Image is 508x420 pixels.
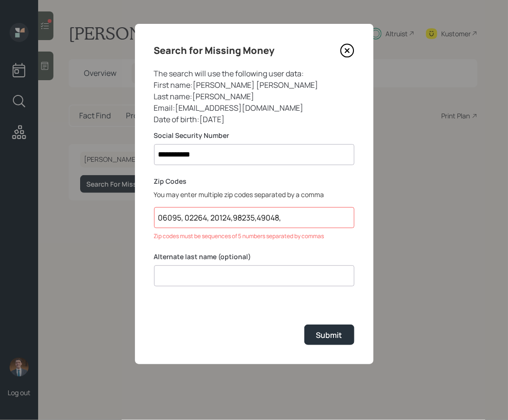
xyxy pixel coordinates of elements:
[154,232,354,241] div: Zip codes must be sequences of 5 numbers separated by commas
[154,43,275,58] h4: Search for Missing Money
[154,177,354,186] label: Zip Codes
[154,102,354,114] div: Email : [EMAIL_ADDRESS][DOMAIN_NAME]
[154,68,354,79] div: The search will use the following user data:
[154,131,354,140] label: Social Security Number
[316,330,342,340] div: Submit
[154,252,354,262] label: Alternate last name (optional)
[154,114,354,125] div: Date of birth : [DATE]
[154,79,354,91] div: First name : [PERSON_NAME] [PERSON_NAME]
[304,325,354,345] button: Submit
[154,91,354,102] div: Last name : [PERSON_NAME]
[154,189,354,199] p: You may enter multiple zip codes separated by a comma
